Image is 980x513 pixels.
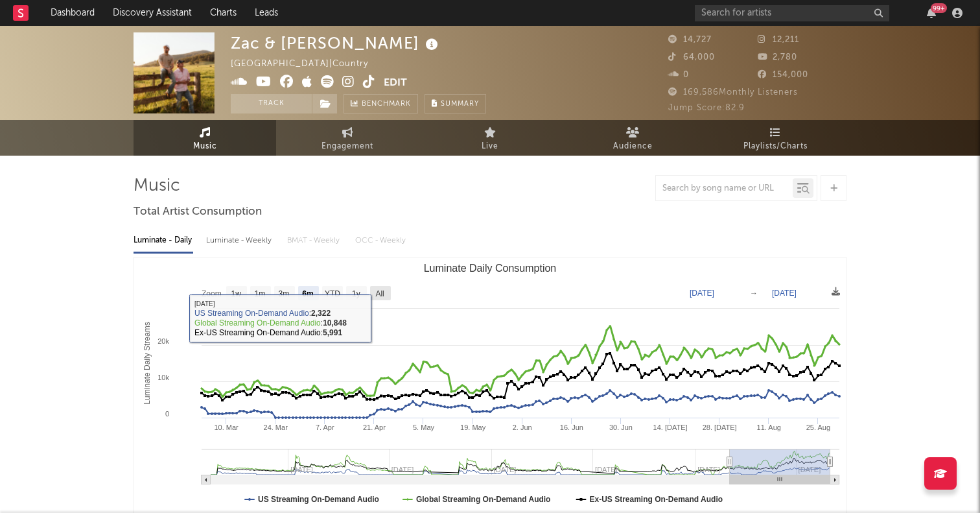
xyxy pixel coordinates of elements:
button: Track [231,94,312,113]
text: 1w [231,289,242,298]
text: 19. May [460,424,486,431]
text: 10. Mar [214,424,239,431]
span: Benchmark [362,97,411,112]
text: [DATE] [772,289,797,298]
span: 64,000 [668,53,715,62]
text: Luminate Daily Streams [143,322,152,404]
text: 3m [279,289,290,298]
text: Ex-US Streaming On-Demand Audio [590,495,723,504]
a: Audience [561,120,704,156]
div: Luminate - Daily [134,230,193,252]
text: 5. May [413,424,435,431]
text: 28. [DATE] [703,424,737,431]
text: 25. Aug [806,424,830,431]
span: 14,727 [668,36,712,44]
a: Live [419,120,561,156]
span: Audience [613,139,653,154]
text: 6m [302,289,313,298]
span: 2,780 [758,53,797,62]
text: 16. Jun [560,424,583,431]
span: 12,211 [758,36,799,44]
text: → [750,289,758,298]
div: Luminate - Weekly [206,230,274,252]
text: 21. Apr [363,424,386,431]
button: Summary [425,94,486,113]
span: Jump Score: 82.9 [668,104,745,112]
button: Edit [384,75,407,91]
div: Zac & [PERSON_NAME] [231,32,441,54]
a: Engagement [276,120,419,156]
text: 0 [165,410,169,418]
span: Playlists/Charts [743,139,808,154]
text: Zoom [202,289,222,298]
text: 20k [157,337,169,345]
text: 1y [352,289,360,298]
button: 99+ [927,8,936,18]
text: [DATE] [690,289,714,298]
div: 99 + [931,3,947,13]
div: [GEOGRAPHIC_DATA] | Country [231,56,383,72]
a: Benchmark [344,94,418,113]
text: 11. Aug [757,424,781,431]
span: Total Artist Consumption [134,204,262,220]
span: Music [193,139,217,154]
text: 2. Jun [513,424,532,431]
text: All [375,289,384,298]
span: 154,000 [758,71,808,79]
text: US Streaming On-Demand Audio [258,495,379,504]
text: Global Streaming On-Demand Audio [416,495,551,504]
text: 1m [255,289,266,298]
a: Playlists/Charts [704,120,846,156]
span: 169,586 Monthly Listeners [668,88,798,97]
input: Search for artists [695,5,889,21]
span: Summary [441,101,479,108]
text: 14. [DATE] [653,424,688,431]
text: 30. Jun [609,424,633,431]
text: 7. Apr [316,424,334,431]
text: YTD [325,289,340,298]
text: Luminate Daily Consumption [424,263,557,274]
text: 10k [157,374,169,381]
span: Engagement [321,139,373,154]
span: Live [482,139,498,154]
text: 24. Mar [264,424,288,431]
input: Search by song name or URL [656,184,793,194]
a: Music [134,120,276,156]
span: 0 [668,71,689,79]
